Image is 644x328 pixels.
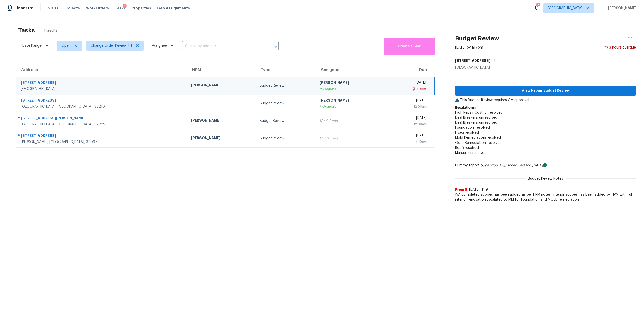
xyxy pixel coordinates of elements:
[16,63,187,77] th: Address
[260,101,312,106] div: Budget Review
[507,164,543,167] i: scheduled for: [DATE]
[388,104,426,109] div: 12:00am
[455,121,497,124] span: Deal Breakers: unresolved
[388,122,426,127] div: 12:00am
[157,6,190,11] span: Geo Assignments
[123,4,127,9] div: 2
[132,6,151,11] span: Properties
[21,122,183,127] div: [GEOGRAPHIC_DATA], [GEOGRAPHIC_DATA], 32225
[459,88,632,94] span: View Repair Budget Review
[48,6,58,11] span: Visits
[86,6,109,11] span: Work Orders
[18,28,35,33] h2: Tasks
[21,139,183,145] div: [PERSON_NAME], [GEOGRAPHIC_DATA], 32097
[536,3,540,8] div: 10
[469,188,488,191] span: [DATE], 11:9
[191,118,252,124] div: [PERSON_NAME]
[490,56,497,65] button: Copy Address
[316,63,384,77] th: Assignee
[455,131,479,134] span: Hvac: resolved
[455,126,490,129] span: Foundation: resolved
[604,45,608,50] img: Overdue Alarm Icon
[191,83,252,89] div: [PERSON_NAME]
[272,43,279,50] button: Open
[388,115,426,122] div: [DATE]
[455,36,499,41] h2: Budget Review
[455,146,479,150] span: Roof: resolved
[152,43,167,48] span: Assignee
[455,192,636,202] span: IVA completed scopes has been added as per HPM notes. Interior scopes has been added by HPM with ...
[455,187,467,192] span: Prem S
[260,83,312,88] div: Budget Review
[21,104,183,109] div: [GEOGRAPHIC_DATA], [GEOGRAPHIC_DATA], 32210
[115,6,126,10] span: Tasks
[481,164,506,167] i: (Opendoor HQ)
[455,151,487,155] span: Manual: unresolved
[411,86,415,91] img: Overdue Alarm Icon
[320,80,380,86] div: [PERSON_NAME]
[21,80,183,86] div: [STREET_ADDRESS]
[608,45,636,50] div: 3 hours overdue
[61,43,71,48] span: Open
[455,136,501,139] span: Mold Remediation: resolved
[388,133,426,139] div: [DATE]
[455,58,490,63] h5: [STREET_ADDRESS]
[64,6,80,11] span: Projects
[43,28,57,33] span: 4 Results
[256,63,316,77] th: Type
[386,43,433,49] span: Create a Task
[384,38,435,55] button: Create a Task
[606,6,636,11] span: [PERSON_NAME]
[320,86,380,91] div: In Progress
[455,116,497,119] span: Deal Breakers: unresolved
[91,43,132,48] span: Change Order Review + 1
[455,163,636,168] div: Dummy_report
[415,86,426,91] div: 1:17pm
[320,98,380,104] div: [PERSON_NAME]
[21,86,183,91] div: [GEOGRAPHIC_DATA]
[182,42,265,50] input: Search by address
[21,133,183,139] div: [STREET_ADDRESS]
[22,43,42,48] span: Date Range
[187,63,256,77] th: HPM
[455,141,502,145] span: Odor Remediation: resolved
[260,136,312,141] div: Budget Review
[17,6,34,11] span: Maestro
[21,116,183,122] div: [STREET_ADDRESS][PERSON_NAME]
[455,111,503,114] span: High Repair Cost: unresolved
[191,135,252,142] div: [PERSON_NAME]
[388,98,426,104] div: [DATE]
[388,139,426,144] div: 4:10pm
[525,176,566,181] span: Budget Review Notes
[455,106,476,109] b: Escalations:
[21,98,183,104] div: [STREET_ADDRESS]
[455,65,636,70] div: [GEOGRAPHIC_DATA]
[455,98,636,103] p: This Budget Review requires GM approval
[320,104,380,109] div: In Progress
[455,45,483,50] div: [DATE] by 1:17pm
[384,63,434,77] th: Due
[320,136,380,141] div: Unclaimed
[548,6,582,11] span: [GEOGRAPHIC_DATA]
[260,118,312,123] div: Budget Review
[455,86,636,96] button: View Repair Budget Review
[388,80,426,86] div: [DATE]
[320,118,380,123] div: Unclaimed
